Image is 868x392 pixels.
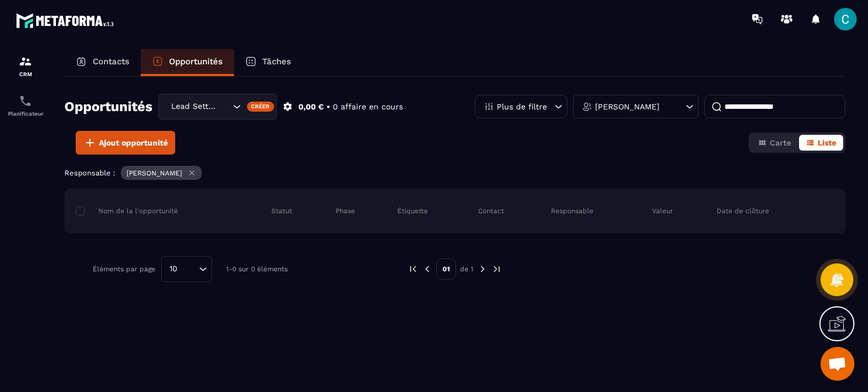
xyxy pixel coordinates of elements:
img: next [492,264,502,274]
input: Search for option [181,263,196,275]
p: [PERSON_NAME] [127,169,182,177]
p: Contacts [93,56,129,67]
button: Ajout opportunité [76,131,175,155]
img: prev [422,264,432,274]
p: Étiquette [397,206,428,215]
p: Responsable [551,206,593,215]
p: Date de clôture [717,206,769,215]
p: Valeur [652,206,673,215]
p: Planificateur [3,111,48,117]
img: next [478,264,488,274]
p: Tâches [262,56,291,67]
p: Contact [478,206,504,215]
a: schedulerschedulerPlanificateur [3,86,48,125]
div: Search for option [158,94,277,120]
img: prev [408,264,418,274]
span: Lead Setting [168,100,219,113]
span: Liste [818,138,836,147]
input: Search for option [219,100,230,113]
p: Phase [336,206,355,215]
p: [PERSON_NAME] [595,103,659,111]
p: 1-0 sur 0 éléments [226,265,288,273]
p: • [327,102,330,112]
img: formation [19,55,32,68]
span: 10 [166,263,181,275]
p: CRM [3,71,48,77]
div: Search for option [161,256,212,282]
button: Carte [751,135,798,151]
p: 0,00 € [298,102,324,112]
span: Carte [770,138,791,147]
img: scheduler [19,94,32,108]
a: Contacts [64,49,141,76]
p: Éléments par page [93,265,155,273]
a: Opportunités [141,49,234,76]
h2: Opportunités [64,95,153,118]
div: Ouvrir le chat [821,347,854,381]
p: 01 [436,258,456,280]
button: Liste [799,135,843,151]
a: Tâches [234,49,302,76]
p: Statut [271,206,292,215]
p: Responsable : [64,169,115,177]
a: formationformationCRM [3,46,48,86]
p: de 1 [460,265,474,274]
p: Plus de filtre [497,103,547,111]
p: Nom de la l'opportunité [76,206,178,215]
img: logo [16,10,118,31]
span: Ajout opportunité [99,137,168,148]
p: 0 affaire en cours [333,102,403,112]
p: Opportunités [169,56,223,67]
div: Créer [247,102,275,112]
